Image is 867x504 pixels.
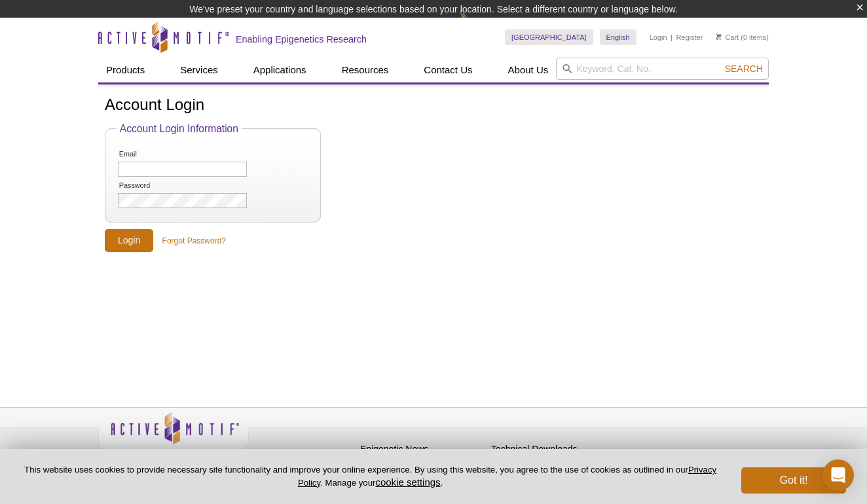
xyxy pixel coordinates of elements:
[105,96,762,115] h1: Account Login
[671,29,673,45] li: |
[255,442,306,461] a: Privacy Policy
[822,459,854,491] div: Open Intercom Messenger
[650,33,667,42] a: Login
[460,10,494,41] img: Change Here
[725,63,763,74] span: Search
[416,58,480,82] a: Contact Us
[716,33,739,42] a: Cart
[162,235,226,247] a: Forgot Password?
[600,29,636,45] a: English
[105,229,153,252] input: Login
[622,431,720,459] table: Click to Verify - This site chose Symantec SSL for secure e-commerce and confidential communicati...
[676,33,703,42] a: Register
[117,123,242,135] legend: Account Login Information
[298,465,716,487] a: Privacy Policy
[360,444,485,455] h4: Epigenetic News
[98,58,153,82] a: Products
[375,477,440,488] button: cookie settings
[491,444,616,455] h4: Technical Downloads
[118,181,185,190] label: Password
[246,58,314,82] a: Applications
[505,29,593,45] a: [GEOGRAPHIC_DATA]
[118,150,185,158] label: Email
[721,63,767,75] button: Search
[98,408,249,461] img: Active Motif,
[741,467,846,494] button: Got it!
[236,33,367,45] h2: Enabling Epigenetics Research
[172,58,226,82] a: Services
[334,58,397,82] a: Resources
[556,58,769,80] input: Keyword, Cat. No.
[716,29,769,45] li: (0 items)
[21,464,720,489] p: This website uses cookies to provide necessary site functionality and improve your online experie...
[716,33,722,40] img: Your Cart
[500,58,557,82] a: About Us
